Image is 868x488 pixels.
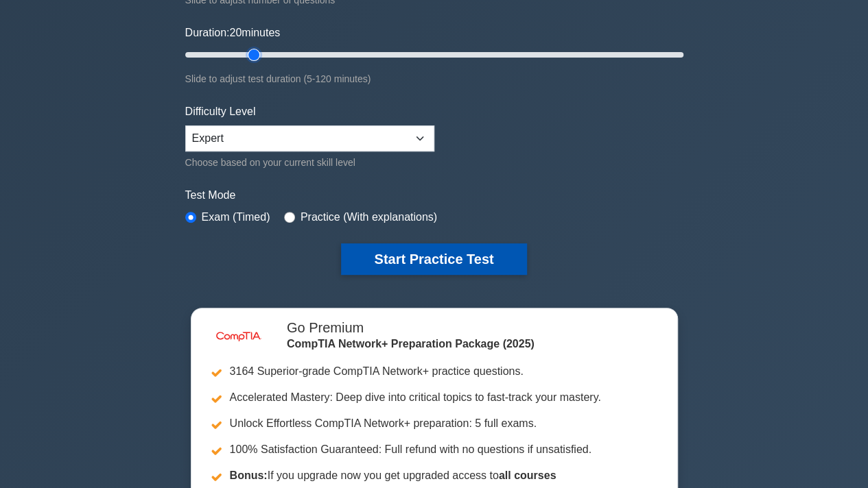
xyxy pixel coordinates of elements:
[185,25,281,41] label: Duration: minutes
[185,103,256,120] label: Difficulty Level
[185,187,683,204] label: Test Mode
[185,71,683,87] div: Slide to adjust test duration (5-120 minutes)
[301,209,437,225] label: Practice (With explanations)
[202,209,270,225] label: Exam (Timed)
[341,243,526,275] button: Start Practice Test
[185,154,434,171] div: Choose based on your current skill level
[229,27,242,38] span: 20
